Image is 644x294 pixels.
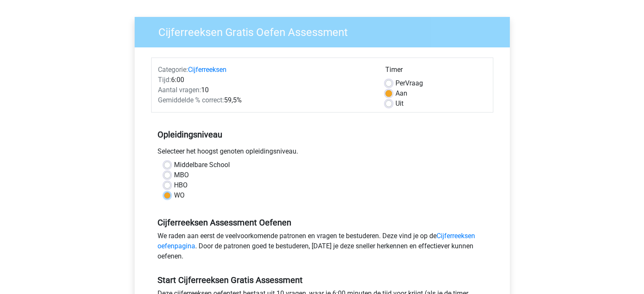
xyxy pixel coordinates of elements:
h3: Cijferreeksen Gratis Oefen Assessment [148,22,503,39]
label: WO [174,190,185,201]
div: 10 [152,85,379,95]
div: We raden aan eerst de veelvoorkomende patronen en vragen te bestuderen. Deze vind je op de . Door... [151,231,493,265]
span: Aantal vragen: [158,86,201,94]
a: Cijferreeksen [188,66,227,74]
span: Tijd: [158,76,171,84]
label: Aan [395,88,407,99]
div: 59,5% [152,95,379,105]
h5: Cijferreeksen Assessment Oefenen [158,217,487,228]
span: Gemiddelde % correct: [158,96,224,104]
label: MBO [174,170,189,180]
h5: Start Cijferreeksen Gratis Assessment [158,275,487,285]
span: Per [395,79,405,87]
span: Categorie: [158,66,188,74]
h5: Opleidingsniveau [158,126,487,143]
label: Uit [395,99,404,109]
label: Middelbare School [174,160,230,170]
div: Timer [385,65,486,78]
label: HBO [174,180,188,190]
div: Selecteer het hoogst genoten opleidingsniveau. [151,146,493,160]
div: 6:00 [152,75,379,85]
label: Vraag [395,78,423,88]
